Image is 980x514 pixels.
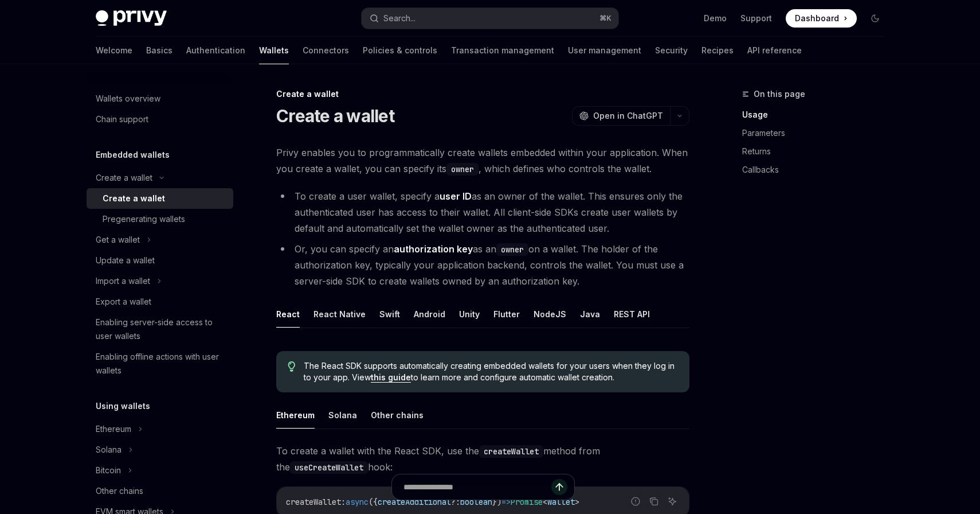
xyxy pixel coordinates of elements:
code: createWallet [479,445,543,458]
div: Other chains [96,484,143,498]
a: Wallets overview [87,88,233,109]
span: Dashboard [795,13,839,24]
button: Android [414,301,445,328]
a: Parameters [742,124,893,142]
div: Bitcoin [96,464,121,477]
button: REST API [614,301,650,328]
div: Update a wallet [96,254,155,267]
button: NodeJS [534,301,566,328]
div: Enabling offline actions with user wallets [96,350,226,377]
span: ⌘ K [599,14,611,23]
a: Dashboard [786,9,857,28]
a: Wallets [259,37,289,64]
div: Get a wallet [96,233,140,247]
a: Update a wallet [87,250,233,271]
a: Security [655,37,688,64]
svg: Tip [288,361,296,372]
div: Chain support [96,112,148,126]
button: Ethereum [276,402,315,429]
strong: user ID [440,190,472,202]
div: Create a wallet [96,171,152,185]
a: Transaction management [451,37,554,64]
button: Other chains [371,402,424,429]
h1: Create a wallet [276,106,394,126]
a: Other chains [87,481,233,501]
a: Pregenerating wallets [87,209,233,229]
div: Create a wallet [103,192,165,205]
div: Export a wallet [96,295,151,309]
a: Connectors [303,37,349,64]
a: Welcome [96,37,132,64]
code: owner [446,163,479,176]
button: Toggle dark mode [866,9,884,28]
div: Wallets overview [96,92,160,106]
div: Enabling server-side access to user wallets [96,316,226,343]
button: React Native [313,301,366,328]
a: User management [568,37,641,64]
code: useCreateWallet [290,461,368,474]
div: Search... [383,11,415,25]
button: Search...⌘K [362,8,618,29]
span: To create a wallet with the React SDK, use the method from the hook: [276,443,689,475]
h5: Using wallets [96,399,150,413]
div: Solana [96,443,121,457]
div: Import a wallet [96,274,150,288]
span: Open in ChatGPT [593,110,663,122]
a: Enabling server-side access to user wallets [87,312,233,346]
img: dark logo [96,10,167,26]
span: On this page [754,87,805,101]
div: Ethereum [96,422,131,436]
div: Pregenerating wallets [103,212,185,226]
li: To create a user wallet, specify a as an owner of the wallet. This ensures only the authenticated... [276,188,689,236]
a: Authentication [186,37,245,64]
span: Privy enables you to programmatically create wallets embedded within your application. When you c... [276,145,689,177]
a: Chain support [87,109,233,130]
a: Returns [742,142,893,161]
a: Support [740,13,772,24]
h5: Embedded wallets [96,148,170,162]
a: Usage [742,106,893,124]
button: Unity [459,301,480,328]
a: Policies & controls [363,37,437,64]
a: API reference [747,37,802,64]
a: Demo [704,13,727,24]
button: Java [580,301,600,328]
a: Enabling offline actions with user wallets [87,346,233,381]
a: Create a wallet [87,188,233,209]
a: Callbacks [742,161,893,179]
code: owner [496,243,528,256]
a: Recipes [701,37,734,64]
a: this guide [371,372,411,383]
span: The React SDK supports automatically creating embedded wallets for your users when they log in to... [304,360,678,383]
button: Solana [328,402,357,429]
button: React [276,301,300,328]
li: Or, you can specify an as an on a wallet. The holder of the authorization key, typically your app... [276,241,689,289]
a: Export a wallet [87,291,233,312]
button: Send message [551,479,567,495]
button: Open in ChatGPT [572,106,670,126]
button: Flutter [493,301,520,328]
strong: authorization key [394,243,473,255]
a: Basics [146,37,173,64]
button: Swift [379,301,400,328]
div: Create a wallet [276,88,689,100]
